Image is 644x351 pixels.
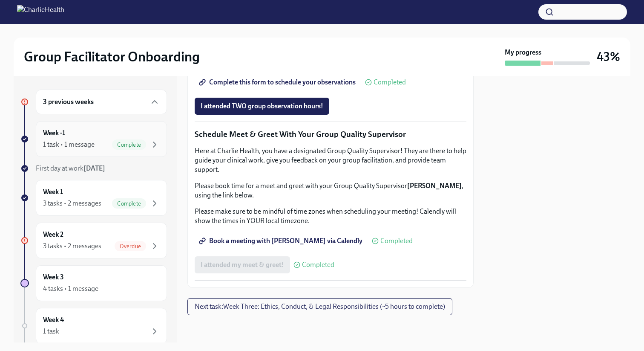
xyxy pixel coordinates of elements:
[43,187,63,197] h6: Week 1
[195,302,445,311] span: Next task : Week Three: Ethics, Conduct, & Legal Responsibilities (~5 hours to complete)
[187,298,452,315] button: Next task:Week Three: Ethics, Conduct, & Legal Responsibilities (~5 hours to complete)
[201,78,356,87] span: Complete this form to schedule your observations
[43,315,64,325] h6: Week 4
[43,327,59,336] div: 1 task
[43,230,63,239] h6: Week 2
[20,180,167,216] a: Week 13 tasks • 2 messagesComplete
[195,98,329,115] button: I attended TWO group observation hours!
[195,207,466,226] p: Please make sure to be mindful of time zones when scheduling your meeting! Calendly will show the...
[195,129,466,140] p: Schedule Meet & Greet With Your Group Quality Supervisor
[201,102,323,110] span: I attended TWO group observation hours!
[20,223,167,258] a: Week 23 tasks • 2 messagesOverdue
[43,241,101,251] div: 3 tasks • 2 messages
[43,199,101,208] div: 3 tasks • 2 messages
[43,128,65,138] h6: Week -1
[407,182,462,190] strong: [PERSON_NAME]
[380,238,413,244] span: Completed
[195,146,466,174] p: Here at Charlie Health, you have a designated Group Quality Supervisor! They are there to help gu...
[17,5,64,19] img: CharlieHealth
[43,97,94,107] h6: 3 previous weeks
[43,284,98,293] div: 4 tasks • 1 message
[43,140,95,149] div: 1 task • 1 message
[505,48,541,57] strong: My progress
[597,49,620,64] h3: 43%
[112,200,146,207] span: Complete
[115,243,146,249] span: Overdue
[20,121,167,157] a: Week -11 task • 1 messageComplete
[83,164,105,172] strong: [DATE]
[302,261,334,268] span: Completed
[36,90,167,114] div: 3 previous weeks
[24,48,200,65] h2: Group Facilitator Onboarding
[112,142,146,148] span: Complete
[195,181,466,200] p: Please book time for a meet and greet with your Group Quality Supervisor , using the link below.
[20,308,167,344] a: Week 41 task
[195,232,368,249] a: Book a meeting with [PERSON_NAME] via Calendly
[20,164,167,173] a: First day at work[DATE]
[374,79,406,86] span: Completed
[43,273,64,282] h6: Week 3
[36,164,105,172] span: First day at work
[20,265,167,301] a: Week 34 tasks • 1 message
[201,237,362,245] span: Book a meeting with [PERSON_NAME] via Calendly
[195,74,362,91] a: Complete this form to schedule your observations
